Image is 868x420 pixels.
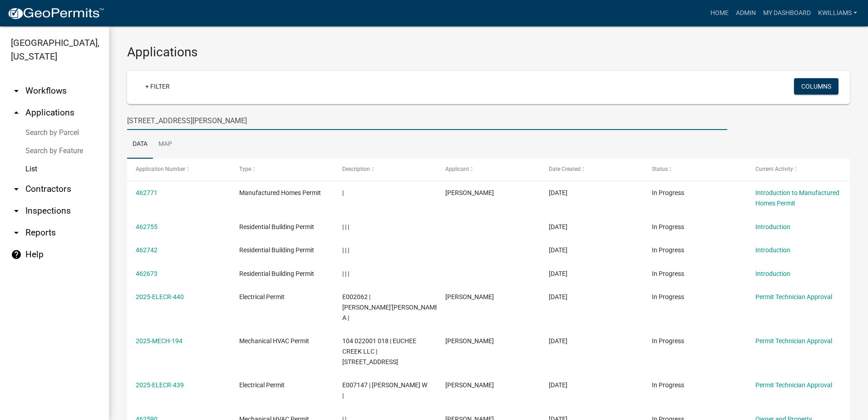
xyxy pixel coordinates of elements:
[652,223,684,230] span: In Progress
[652,270,684,277] span: In Progress
[759,5,814,22] a: My Dashboard
[127,130,153,159] a: Data
[136,223,158,230] a: 462755
[549,293,567,300] span: 08/12/2025
[136,293,184,300] a: 2025-ELECR-440
[755,246,790,254] a: Introduction
[11,249,22,260] i: help
[652,381,684,389] span: In Progress
[755,166,793,172] span: Current Activity
[549,223,567,230] span: 08/12/2025
[794,78,838,95] button: Columns
[652,246,684,254] span: In Progress
[549,381,567,389] span: 08/12/2025
[239,337,309,345] span: Mechanical HVAC Permit
[549,246,567,254] span: 08/12/2025
[755,270,790,277] a: Introduction
[127,159,230,180] datatable-header-cell: Application Number
[11,184,22,195] i: arrow_drop_down
[342,246,349,254] span: | | |
[342,189,344,196] span: |
[239,246,314,254] span: Residential Building Permit
[342,166,370,172] span: Description
[239,189,321,196] span: Manufactured Homes Permit
[239,223,314,230] span: Residential Building Permit
[549,337,567,345] span: 08/12/2025
[445,337,494,345] span: Meredith Coleman
[11,227,22,238] i: arrow_drop_down
[127,45,850,60] h3: Applications
[540,159,643,180] datatable-header-cell: Date Created
[445,381,494,389] span: Rosean Reaves
[136,246,158,254] a: 462742
[342,270,349,277] span: | | |
[136,166,185,172] span: Application Number
[755,189,839,207] a: Introduction to Manufactured Homes Permit
[342,381,427,399] span: E007147 | REAVES DYRRAL W |
[549,166,581,172] span: Date Created
[445,293,494,300] span: Rosean Reaves
[153,130,178,159] a: Map
[549,270,567,277] span: 08/12/2025
[652,337,684,345] span: In Progress
[239,166,251,172] span: Type
[755,223,790,230] a: Introduction
[136,270,158,277] a: 462673
[747,159,850,180] datatable-header-cell: Current Activity
[755,381,832,389] a: Permit Technician Approval
[334,159,437,180] datatable-header-cell: Description
[230,159,333,180] datatable-header-cell: Type
[707,5,732,22] a: Home
[136,381,184,389] a: 2025-ELECR-439
[138,78,177,95] a: + Filter
[814,5,861,22] a: kwilliams
[755,293,832,300] a: Permit Technician Approval
[11,85,22,96] i: arrow_drop_down
[239,381,285,389] span: Electrical Permit
[136,189,158,196] a: 462771
[342,293,440,321] span: E002062 | REAVES RO'SEAN A |
[239,293,285,300] span: Electrical Permit
[342,223,349,230] span: | | |
[342,337,416,365] span: 104 022001 018 | EUCHEE CREEK LLC | 228 SAGE CT
[239,270,314,277] span: Residential Building Permit
[445,166,469,172] span: Applicant
[652,166,668,172] span: Status
[652,293,684,300] span: In Progress
[643,159,746,180] datatable-header-cell: Status
[437,159,540,180] datatable-header-cell: Applicant
[755,337,832,345] a: Permit Technician Approval
[127,111,727,130] input: Search for applications
[445,189,494,196] span: Pat Walton
[549,189,567,196] span: 08/12/2025
[11,107,22,118] i: arrow_drop_up
[732,5,759,22] a: Admin
[136,337,182,345] a: 2025-MECH-194
[652,189,684,196] span: In Progress
[11,205,22,216] i: arrow_drop_down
